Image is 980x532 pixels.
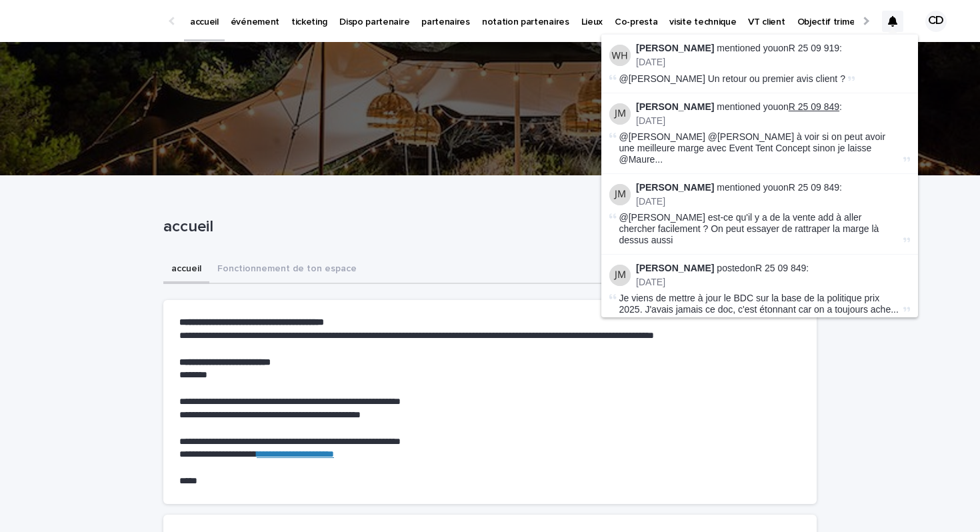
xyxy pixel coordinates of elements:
[609,265,631,286] img: Julia Majerus
[609,103,631,125] img: Julien Mathieu
[636,101,714,112] strong: [PERSON_NAME]
[636,101,910,113] p: mentioned you on :
[163,256,209,284] button: accueil
[619,212,879,245] span: @[PERSON_NAME] est-ce qu'il y a de la vente add à aller chercher facilement ? On peut essayer de ...
[619,131,901,165] span: @[PERSON_NAME] @[PERSON_NAME] à voir si on peut avoir une meilleure marge avec Event Tent Concept...
[636,43,910,54] p: mentioned you on :
[609,45,631,66] img: William Hearsey
[163,217,811,237] p: accueil
[619,73,845,84] span: @[PERSON_NAME] Un retour ou premier avis client ?
[619,293,901,315] span: Je viens de mettre à jour le BDC sur la base de la politique prix 2025. J'avais jamais ce doc, c'...
[636,196,910,207] p: [DATE]
[925,11,947,32] div: CD
[789,43,839,53] a: R 25 09 919
[789,101,839,112] a: R 25 09 849
[755,263,806,273] a: R 25 09 849
[636,263,714,273] strong: [PERSON_NAME]
[636,43,714,53] strong: [PERSON_NAME]
[636,263,910,274] p: posted on :
[609,184,631,205] img: Julien Mathieu
[636,182,910,193] p: mentioned you on :
[789,182,839,193] a: R 25 09 849
[636,277,910,288] p: [DATE]
[636,115,910,127] p: [DATE]
[636,182,714,193] strong: [PERSON_NAME]
[636,57,910,68] p: [DATE]
[209,256,365,284] button: Fonctionnement de ton espace
[27,8,156,35] img: Ls34BcGeRexTGTNfXpUC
